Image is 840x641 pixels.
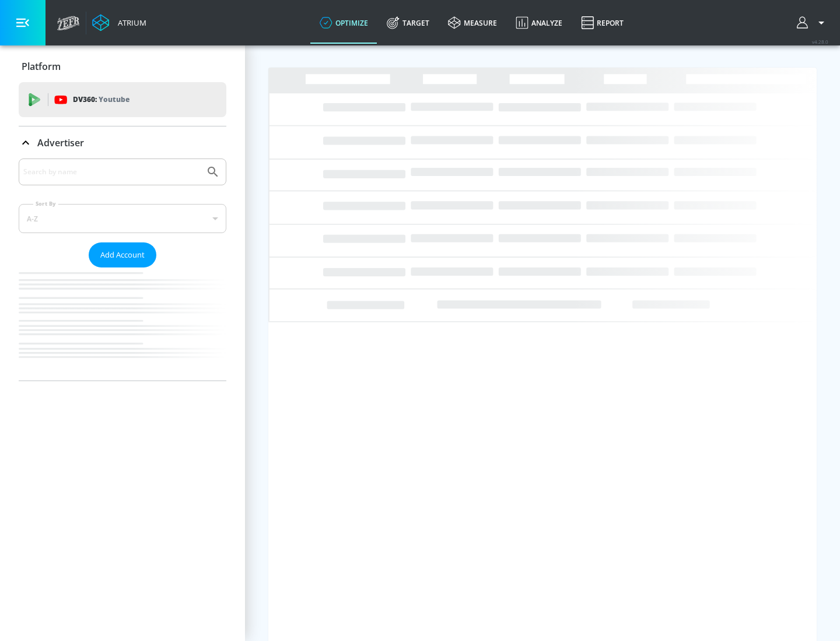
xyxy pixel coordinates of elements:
[812,38,828,45] span: v 4.28.0
[99,93,129,105] p: Youtube
[19,159,226,381] div: Advertiser
[572,2,633,44] a: Report
[506,2,572,44] a: Analyze
[22,60,61,73] p: Platform
[19,204,226,233] div: A-Z
[310,2,377,44] a: optimize
[89,242,156,267] button: Add Account
[377,2,439,44] a: Target
[23,164,200,179] input: Search by name
[19,82,226,117] div: DV360: Youtube
[19,267,226,381] nav: list of Advertiser
[100,248,145,262] span: Add Account
[113,17,146,28] div: Atrium
[92,14,146,31] a: Atrium
[19,126,226,159] div: Advertiser
[33,200,58,207] label: Sort By
[37,136,84,149] p: Advertiser
[439,2,506,44] a: measure
[73,93,129,106] p: DV360:
[19,50,226,83] div: Platform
